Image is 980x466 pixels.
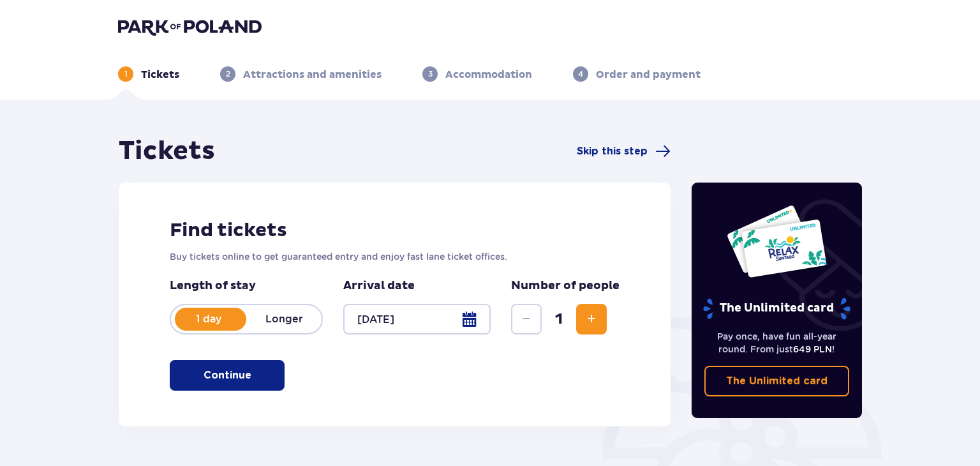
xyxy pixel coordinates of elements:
p: Order and payment [596,68,701,82]
div: 4Order and payment [573,66,701,82]
p: Length of stay [170,278,323,294]
p: Tickets [141,68,179,82]
button: Continue [170,360,285,391]
img: Park of Poland logo [118,18,262,36]
div: 1Tickets [118,66,179,82]
p: Longer [246,312,322,326]
p: 4 [578,68,583,80]
p: 2 [226,68,230,80]
h1: Tickets [119,135,215,167]
h2: Find tickets [170,218,620,243]
span: Skip this step [577,144,648,158]
p: 3 [428,68,433,80]
div: 3Accommodation [422,66,532,82]
button: Decrease [511,304,542,334]
span: 649 PLN [793,344,832,354]
p: Continue [204,368,251,382]
button: Increase [576,304,607,334]
p: Number of people [511,278,620,294]
a: Skip this step [577,144,671,159]
p: The Unlimited card [726,374,828,388]
p: The Unlimited card [702,297,852,320]
p: Pay once, have fun all-year round. From just ! [704,330,850,356]
img: Two entry cards to Suntago with the word 'UNLIMITED RELAX', featuring a white background with tro... [726,204,828,278]
div: 2Attractions and amenities [220,66,382,82]
span: 1 [544,310,574,329]
p: Buy tickets online to get guaranteed entry and enjoy fast lane ticket offices. [170,250,620,263]
p: Arrival date [343,278,415,294]
p: 1 [124,68,128,80]
p: Accommodation [445,68,532,82]
p: 1 day [171,312,246,326]
p: Attractions and amenities [243,68,382,82]
a: The Unlimited card [704,366,850,396]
